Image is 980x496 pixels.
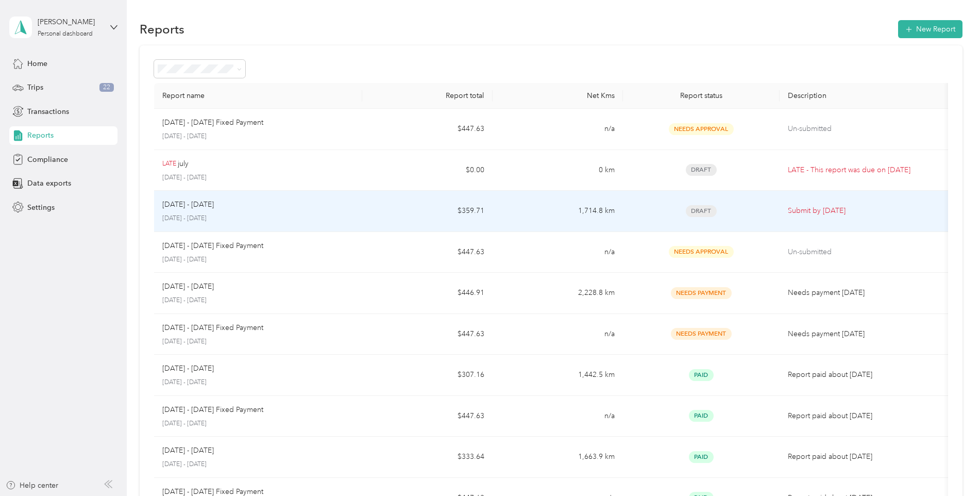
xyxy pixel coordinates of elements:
[493,437,623,478] td: 1,663.9 km
[162,214,354,223] p: [DATE] - [DATE]
[162,404,263,416] p: [DATE] - [DATE] Fixed Payment
[27,202,55,213] span: Settings
[178,158,189,170] p: july
[493,83,623,109] th: Net Kms
[154,83,363,109] th: Report name
[162,445,214,456] p: [DATE] - [DATE]
[493,150,623,191] td: 0 km
[362,232,493,273] td: $447.63
[493,273,623,314] td: 2,228.8 km
[780,83,953,109] th: Description
[362,273,493,314] td: $446.91
[788,246,945,258] p: Un-submitted
[162,378,354,387] p: [DATE] - [DATE]
[27,178,71,189] span: Data exports
[162,199,214,210] p: [DATE] - [DATE]
[362,314,493,355] td: $447.63
[898,20,962,38] button: New Report
[689,369,714,381] span: Paid
[99,83,114,92] span: 22
[493,109,623,150] td: n/a
[362,109,493,150] td: $447.63
[27,82,43,93] span: Trips
[686,205,717,217] span: Draft
[27,130,54,141] span: Reports
[493,232,623,273] td: n/a
[162,255,354,264] p: [DATE] - [DATE]
[788,164,945,176] p: LATE - This report was due on [DATE]
[362,83,493,109] th: Report total
[788,205,945,217] p: Submit by [DATE]
[162,419,354,428] p: [DATE] - [DATE]
[38,16,102,27] div: [PERSON_NAME]
[27,58,47,69] span: Home
[162,132,354,141] p: [DATE] - [DATE]
[162,240,263,252] p: [DATE] - [DATE] Fixed Payment
[362,396,493,437] td: $447.63
[493,396,623,437] td: n/a
[162,460,354,469] p: [DATE] - [DATE]
[493,355,623,396] td: 1,442.5 km
[27,154,68,165] span: Compliance
[162,117,263,128] p: [DATE] - [DATE] Fixed Payment
[788,328,945,340] p: Needs payment [DATE]
[689,410,714,422] span: Paid
[162,281,214,292] p: [DATE] - [DATE]
[493,191,623,232] td: 1,714.8 km
[922,438,980,496] iframe: Everlance-gr Chat Button Frame
[788,410,945,422] p: Report paid about [DATE]
[788,451,945,462] p: Report paid about [DATE]
[362,150,493,191] td: $0.00
[38,31,93,37] div: Personal dashboard
[631,91,771,100] div: Report status
[162,363,214,374] p: [DATE] - [DATE]
[162,296,354,305] p: [DATE] - [DATE]
[362,191,493,232] td: $359.71
[671,328,732,340] span: Needs Payment
[788,287,945,299] p: Needs payment [DATE]
[788,369,945,381] p: Report paid about [DATE]
[669,123,734,135] span: Needs Approval
[27,106,69,117] span: Transactions
[669,246,734,258] span: Needs Approval
[162,159,176,169] p: LATE
[671,287,732,299] span: Needs Payment
[162,322,263,334] p: [DATE] - [DATE] Fixed Payment
[493,314,623,355] td: n/a
[162,173,354,183] p: [DATE] - [DATE]
[162,337,354,346] p: [DATE] - [DATE]
[140,24,184,35] h1: Reports
[362,355,493,396] td: $307.16
[6,480,58,491] button: Help center
[362,437,493,478] td: $333.64
[686,164,717,176] span: Draft
[689,451,714,463] span: Paid
[788,123,945,135] p: Un-submitted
